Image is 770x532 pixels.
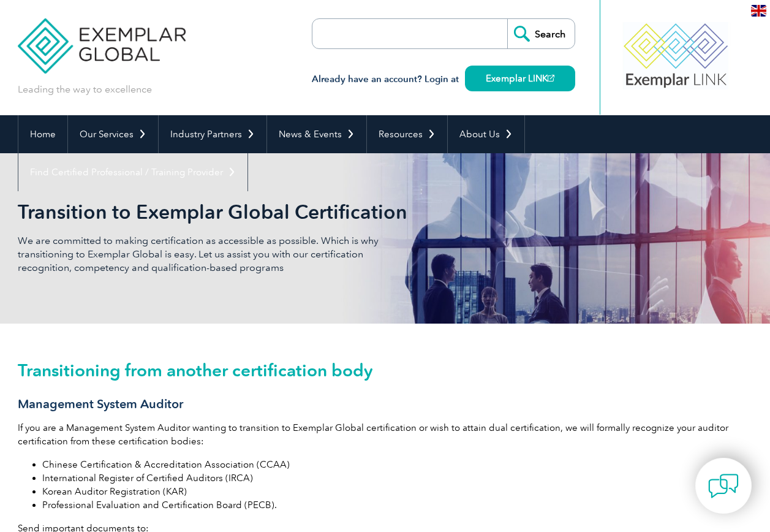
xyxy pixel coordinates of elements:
a: Our Services [68,115,158,153]
a: Exemplar LINK [465,66,575,91]
a: News & Events [267,115,366,153]
img: contact-chat.png [708,471,739,501]
a: Industry Partners [159,115,266,153]
h3: Management System Auditor [18,397,753,412]
h2: Transitioning from another certification body [18,360,753,380]
img: en [751,5,766,17]
h3: Already have an account? Login at [312,72,575,87]
a: Find Certified Professional / Training Provider [18,153,247,191]
li: International Register of Certified Auditors (IRCA) [42,471,753,485]
p: We are committed to making certification as accessible as possible. Which is why transitioning to... [18,234,385,275]
h2: Transition to Exemplar Global Certification [18,202,532,222]
li: Chinese Certification & Accreditation Association (CCAA) [42,458,753,471]
a: About Us [448,115,524,153]
img: open_square.png [548,75,554,82]
li: Korean Auditor Registration (KAR) [42,485,753,498]
input: Search [507,19,575,48]
p: Leading the way to excellence [18,83,152,96]
p: If you are a Management System Auditor wanting to transition to Exemplar Global certification or ... [18,421,753,448]
a: Home [18,115,67,153]
a: Resources [367,115,447,153]
li: Professional Evaluation and Certification Board (PECB). [42,498,753,512]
